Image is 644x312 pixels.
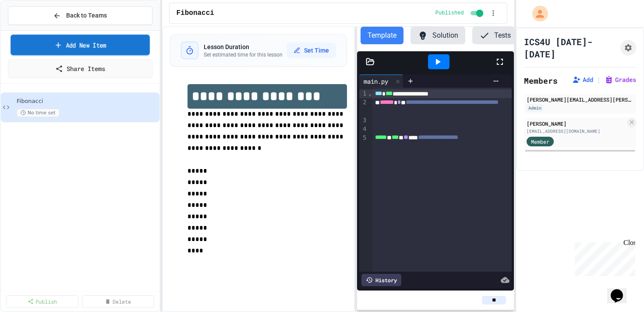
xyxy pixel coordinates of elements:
[204,43,283,51] h3: Lesson Duration
[359,134,368,142] div: 5
[359,116,368,125] div: 3
[359,125,368,134] div: 4
[8,59,152,78] a: Share Items
[435,10,464,17] span: Published
[597,74,601,85] span: |
[359,77,393,86] div: main.py
[531,138,549,145] span: Member
[620,40,636,56] button: Assignment Settings
[359,89,368,98] div: 1
[527,120,626,128] div: [PERSON_NAME]
[11,35,149,55] a: Add New Item
[6,295,78,308] a: Publish
[410,27,465,44] button: Solution
[17,98,158,105] span: Fibonacci
[177,8,214,18] span: Fibonacci
[66,11,107,20] span: Back to Teams
[359,98,368,116] div: 2
[523,4,550,24] div: My Account
[527,128,626,135] div: [EMAIL_ADDRESS][DOMAIN_NAME]
[524,74,558,87] h2: Members
[204,51,283,58] p: Set estimated time for this lesson
[527,96,633,103] div: [PERSON_NAME][EMAIL_ADDRESS][PERSON_NAME][DOMAIN_NAME]
[8,6,152,25] button: Back to Teams
[361,27,403,44] button: Template
[359,74,403,88] div: main.py
[605,75,636,84] button: Grades
[287,43,336,58] button: Set Time
[435,8,485,18] div: Content is published and visible to students
[368,90,372,97] span: Fold line
[524,35,617,60] h1: ICS4U [DATE]-[DATE]
[4,4,60,56] div: Chat with us now!Close
[472,27,518,44] button: Tests
[572,75,593,84] button: Add
[361,274,401,286] div: History
[571,239,635,276] iframe: chat widget
[82,295,154,308] a: Delete
[527,104,543,112] div: Admin
[607,277,635,303] iframe: chat widget
[17,109,60,117] span: No time set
